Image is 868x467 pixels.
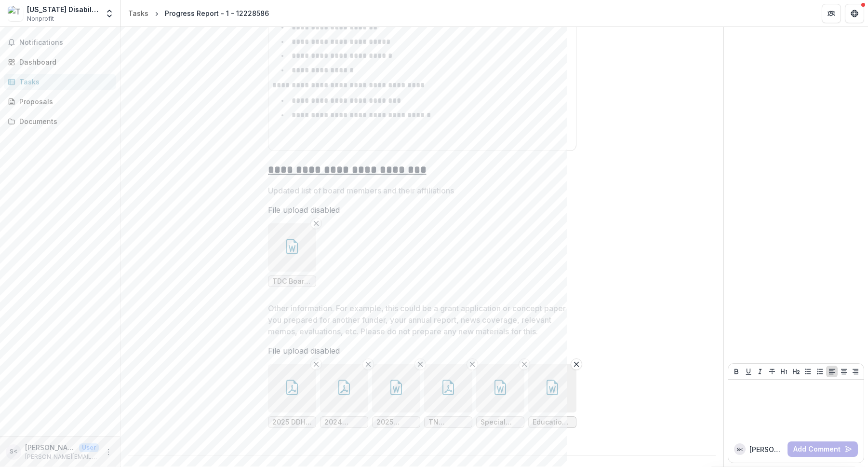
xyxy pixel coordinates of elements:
button: Remove File [467,358,478,370]
div: Proposals [19,96,108,107]
p: File upload disabled [268,204,340,216]
div: Sarah Sampson <sarah_s@tndisability.org> [10,449,17,455]
button: Partners [822,4,841,23]
button: Align Left [826,366,838,377]
span: 2025 Legislative Wrap Up.docx [376,418,416,426]
span: 2024 [US_STATE] Disability Scorecard.pdf [324,418,364,426]
p: [PERSON_NAME] [749,444,784,454]
a: Documents [4,113,116,129]
span: Special Education Behavior Supports White Paper.docx [481,418,520,426]
p: [PERSON_NAME][EMAIL_ADDRESS][DOMAIN_NAME] [25,453,99,461]
div: Sarah Sampson <sarah_s@tndisability.org> [737,447,743,452]
button: Align Center [838,366,850,377]
div: Remove FileTN Comptroller Informal Removal Report.pdf [424,364,472,428]
button: Italicize [754,366,766,377]
button: Bullet List [802,366,814,377]
button: Underline [743,366,754,377]
button: Remove File [362,358,374,370]
div: Dashboard [19,57,108,67]
button: Remove File [519,358,530,370]
button: Bold [731,366,742,377]
div: [US_STATE] Disability Coalition [27,4,99,14]
a: Tasks [124,6,152,20]
div: Tasks [128,8,148,18]
img: Tennessee Disability Coalition [8,6,23,21]
p: [PERSON_NAME] <[PERSON_NAME][EMAIL_ADDRESS][DOMAIN_NAME]> [25,442,75,453]
a: Proposals [4,94,116,110]
div: Documents [19,116,108,126]
div: Remove FileTDC Board 2025-26_Public Directory.docx [268,223,316,287]
a: Dashboard [4,54,116,70]
div: Remove File2025 DDH Impact Report.pdf [268,364,316,428]
button: Open entity switcher [103,4,116,23]
div: Tasks [19,77,108,87]
button: Heading 1 [778,366,790,377]
div: Remove File2024 [US_STATE] Disability Scorecard.pdf [320,364,368,428]
span: 2025 DDH Impact Report.pdf [272,418,312,426]
button: Ordered List [814,366,826,377]
a: Tasks [4,74,116,90]
div: Remove FileEducation Advocacy_Earned Media Report.docx [528,364,576,428]
button: Align Right [850,366,861,377]
button: Notifications [4,35,116,50]
span: TN Comptroller Informal Removal Report.pdf [428,418,468,426]
div: Remove FileSpecial Education Behavior Supports White Paper.docx [476,364,524,428]
span: Nonprofit [27,14,54,23]
p: File upload disabled [268,345,340,357]
span: TDC Board 2025-26_Public Directory.docx [272,277,312,286]
nav: breadcrumb [124,6,273,20]
p: Other information. For example, this could be a grant application or concept paper you prepared f... [268,302,571,337]
button: Strike [766,366,778,377]
span: Education Advocacy_Earned Media Report.docx [533,418,572,426]
button: Get Help [845,4,864,23]
button: Remove File [310,218,322,229]
p: User [79,443,99,452]
span: Notifications [19,39,112,47]
button: Heading 2 [790,366,802,377]
button: Remove File [571,358,582,370]
button: Add Comment [788,441,858,457]
div: Remove File2025 Legislative Wrap Up.docx [372,364,420,428]
button: Remove File [310,358,322,370]
button: More [103,446,114,458]
div: Progress Report - 1 - 12228586 [165,8,269,18]
button: Remove File [414,358,426,370]
p: Updated list of board members and their affiliations [268,185,454,196]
